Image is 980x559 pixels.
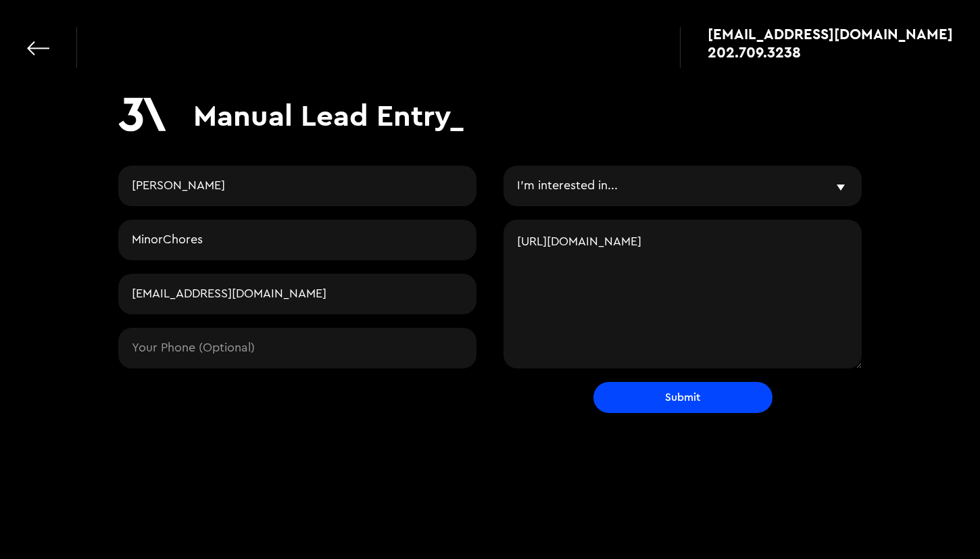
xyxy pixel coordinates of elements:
[118,166,862,413] form: Contact Request
[708,45,953,59] a: 202.709.3238
[708,45,801,59] div: 202.709.3238
[708,27,953,41] a: [EMAIL_ADDRESS][DOMAIN_NAME]
[118,328,476,368] input: Your Phone (Optional)
[118,166,476,206] input: Your Name
[118,220,476,260] input: Company Name
[118,274,476,314] input: Your Email
[193,97,464,133] h1: Manual Lead Entry_
[593,382,773,413] input: Submit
